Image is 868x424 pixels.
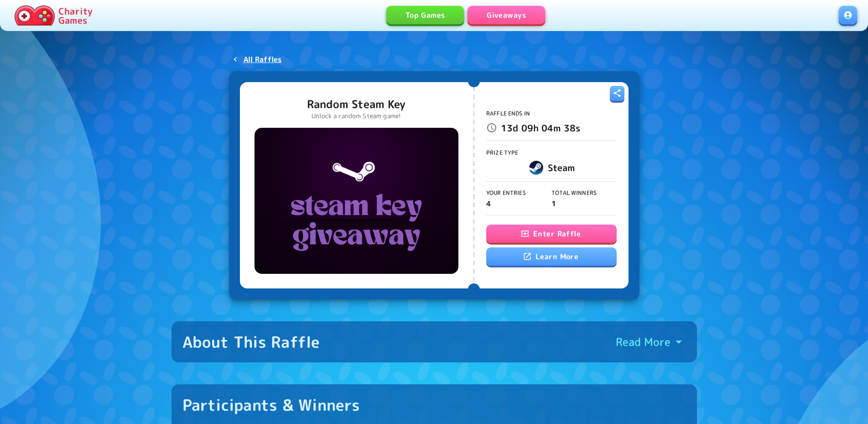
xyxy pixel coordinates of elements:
p: Read More [616,335,670,349]
p: 4 [486,198,551,209]
h6: Steam [548,160,575,175]
a: Giveaways [468,6,545,24]
img: Random Steam Key [255,128,458,274]
span: Prize Type [486,149,519,157]
p: All Raffles [244,54,282,65]
p: Random Steam Key [307,97,405,111]
p: Charity Games [58,6,93,25]
a: All Raffles [229,51,286,68]
span: Your Entries [486,189,526,197]
span: Total Winners [551,189,597,197]
a: Top Games [386,6,464,24]
button: About This RaffleRead More [172,321,697,362]
p: 1 [551,198,617,209]
button: Enter Raffle [486,225,617,243]
a: Charity Games [11,4,96,27]
p: Unlock a random Steam game! [307,111,405,120]
p: 13d 09h 04m 38s [501,120,580,135]
a: Learn More [486,247,617,266]
div: About This Raffle [182,332,320,351]
img: Charity.Games [15,5,55,26]
div: Participants & Winners [182,395,360,414]
span: Raffle Ends In [486,110,530,117]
